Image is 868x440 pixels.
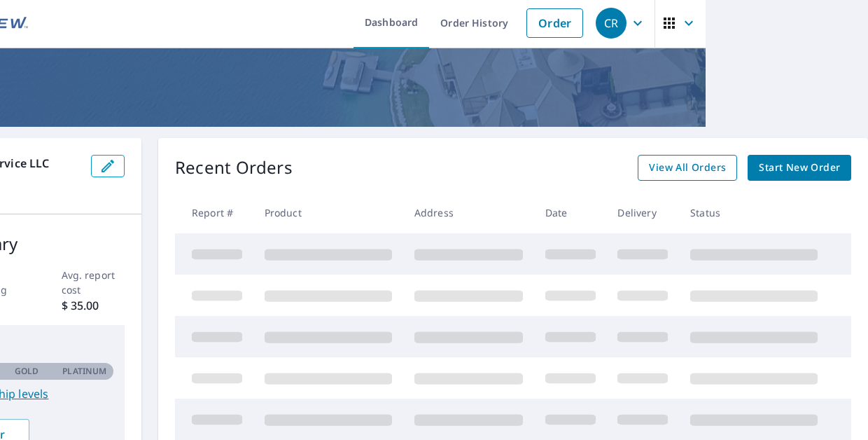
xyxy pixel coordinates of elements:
th: Delivery [606,192,679,233]
a: Order [526,8,583,38]
th: Product [253,192,403,233]
p: Recent Orders [175,155,293,181]
div: CR [596,8,626,39]
p: Avg. report cost [62,268,125,297]
p: Platinum [62,365,106,378]
a: View All Orders [638,155,737,181]
span: Start New Order [759,159,840,177]
span: View All Orders [649,159,726,177]
th: Status [679,192,829,233]
th: Address [403,192,534,233]
th: Date [534,192,607,233]
p: Gold [15,365,38,378]
p: $ 35.00 [62,297,125,314]
a: Start New Order [748,155,851,181]
th: Report # [175,192,253,233]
